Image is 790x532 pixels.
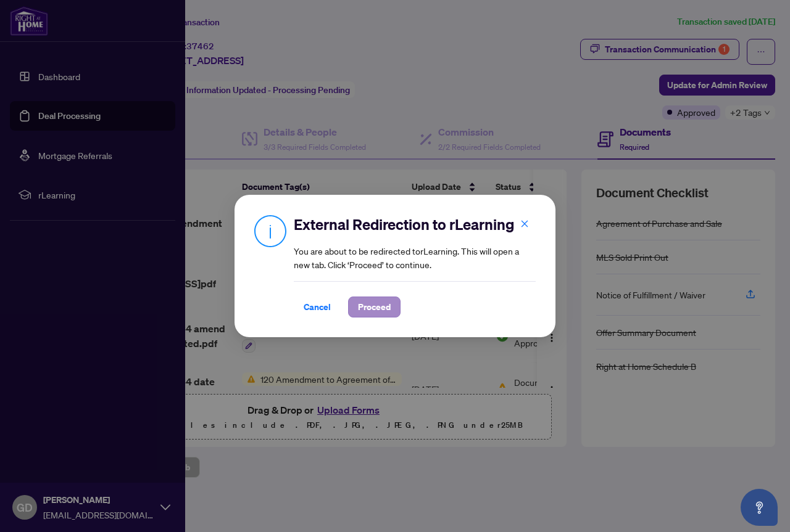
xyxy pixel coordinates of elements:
span: Proceed [358,297,391,317]
div: You are about to be redirected to rLearning . This will open a new tab. Click ‘Proceed’ to continue. [294,215,536,317]
img: Info Icon [254,215,286,247]
button: Open asap [741,489,778,526]
span: Cancel [304,297,331,317]
button: Cancel [294,297,341,317]
h2: External Redirection to rLearning [294,215,536,234]
button: Proceed [348,297,401,317]
span: close [520,219,529,228]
